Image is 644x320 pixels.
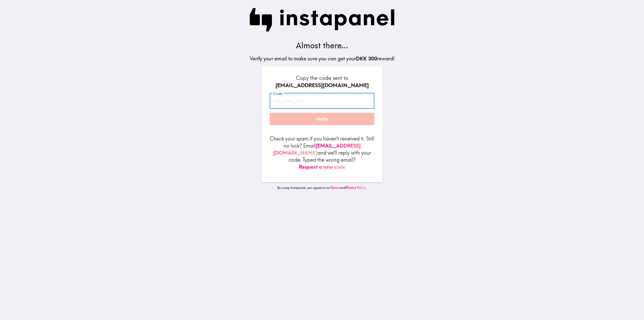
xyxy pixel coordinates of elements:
h5: Verify your email to make sure you can get your reward! [250,55,395,62]
button: Request a new code [299,163,345,170]
a: Privacy Policy [345,186,366,190]
h3: Almost there... [250,40,395,51]
label: Code [273,91,283,96]
b: DKK 300 [356,55,377,62]
h6: Copy the code sent to [270,74,374,89]
div: [EMAIL_ADDRESS][DOMAIN_NAME] [270,82,374,89]
a: Terms [331,186,340,190]
input: xxx_xxx_xxx [270,93,374,109]
button: Verify [270,113,374,125]
a: [EMAIL_ADDRESS][DOMAIN_NAME] [273,143,361,156]
p: By using Instapanel, you agree to our and . [262,186,382,190]
p: Check your spam if you haven't received it. Still no luck? Email and we'll reply with your code. ... [270,135,374,170]
img: Instapanel [250,8,395,32]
